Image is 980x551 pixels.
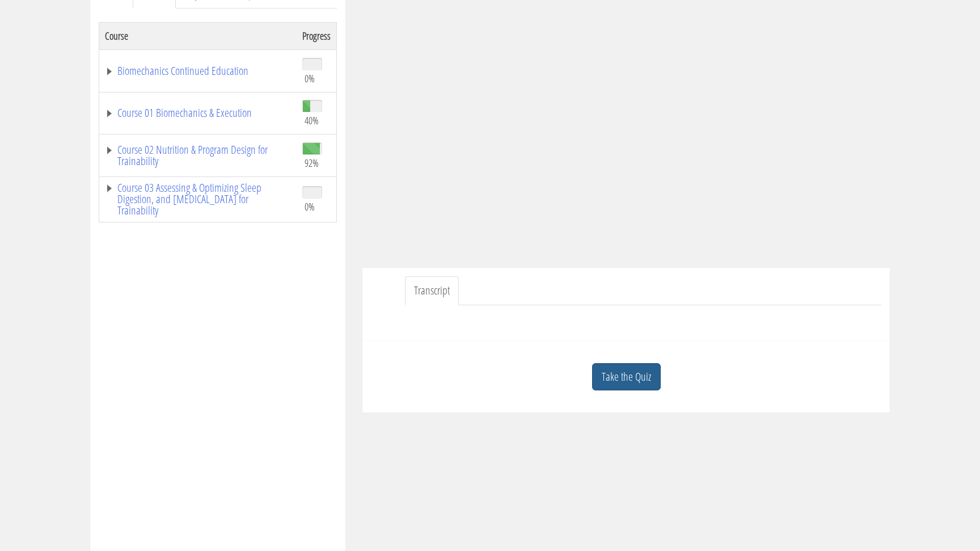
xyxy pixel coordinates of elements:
span: 0% [305,200,315,213]
a: Transcript [405,276,459,305]
a: Biomechanics Continued Education [105,65,291,77]
a: Course 01 Biomechanics & Execution [105,107,291,119]
a: Course 03 Assessing & Optimizing Sleep Digestion, and [MEDICAL_DATA] for Trainability [105,182,291,216]
span: 40% [305,114,319,127]
th: Course [99,22,297,49]
a: Course 02 Nutrition & Program Design for Trainability [105,144,291,167]
a: Take the Quiz [592,363,661,391]
span: 92% [305,157,319,169]
th: Progress [297,22,337,49]
span: 0% [305,72,315,85]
